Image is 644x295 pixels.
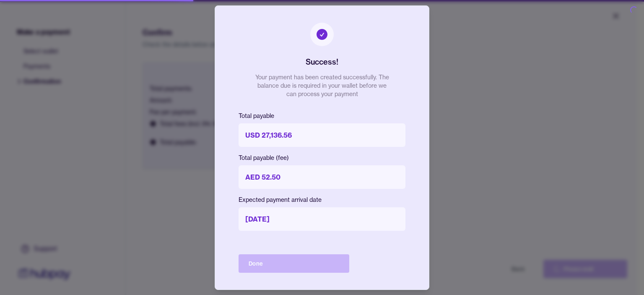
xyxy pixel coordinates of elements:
[239,123,405,147] p: USD 27,136.56
[239,196,405,204] p: Expected payment arrival date
[239,207,405,231] p: [DATE]
[306,56,338,68] h2: Success!
[239,154,405,162] p: Total payable (fee)
[239,165,405,189] p: AED 52.50
[255,73,389,98] p: Your payment has been created successfully. The balance due is required in your wallet before we ...
[239,112,405,120] p: Total payable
